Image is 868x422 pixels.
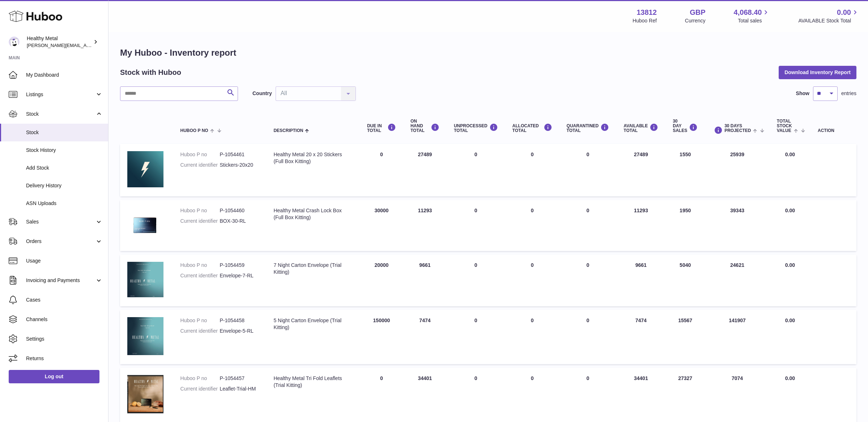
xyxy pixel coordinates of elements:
td: 0 [447,200,505,251]
h2: Stock with Huboo [120,68,181,77]
div: UNPROCESSED Total [454,123,498,133]
div: QUARANTINED Total [567,123,609,133]
dd: Envelope-5-RL [220,328,259,334]
span: 0 [587,317,590,323]
span: Add Stock [26,165,103,171]
span: 0 [587,375,590,381]
span: entries [841,90,856,97]
dd: P-1054457 [220,375,259,382]
td: 0 [505,310,559,364]
div: DUE IN TOTAL [367,123,396,133]
img: product image [127,262,163,297]
td: 0 [360,144,403,196]
dt: Huboo P no [180,317,220,324]
div: Huboo Ref [633,17,657,24]
div: Healthy Metal Tri Fold Leaflets (Trial Kitting) [273,375,352,389]
dt: Current identifier [180,162,220,169]
div: Action [818,128,849,133]
dt: Huboo P no [180,207,220,214]
dt: Huboo P no [180,375,220,382]
td: 5040 [665,255,705,306]
span: Usage [26,257,103,264]
span: Returns [26,355,103,362]
span: Description [273,128,303,133]
td: 150000 [360,310,403,364]
span: Orders [26,238,95,245]
dd: Envelope-7-RL [220,272,259,279]
span: Total stock value [777,119,792,133]
div: 30 DAY SALES [673,119,698,133]
img: product image [127,151,163,187]
td: 11293 [403,200,447,251]
span: Stock History [26,147,103,154]
span: Huboo P no [180,128,208,133]
td: 27489 [403,144,447,196]
td: 27489 [616,144,665,196]
td: 141907 [705,310,770,364]
dd: P-1054459 [220,262,259,269]
dd: P-1054460 [220,207,259,214]
td: 1550 [665,144,705,196]
span: AVAILABLE Stock Total [798,17,859,24]
span: 0.00 [785,208,795,213]
dd: Stickers-20x20 [220,162,259,169]
a: 4,068.40 Total sales [734,8,770,24]
span: 0.00 [785,317,795,323]
td: 9661 [616,255,665,306]
td: 7474 [403,310,447,364]
div: ALLOCATED Total [512,123,552,133]
span: 0.00 [785,262,795,268]
span: 30 DAYS PROJECTED [724,124,751,133]
div: Healthy Metal 20 x 20 Stickers (Full Box Kitting) [273,151,352,165]
span: Total sales [738,17,770,24]
img: jose@healthy-metal.com [9,37,20,47]
strong: 13812 [637,8,657,17]
span: My Dashboard [26,72,103,78]
td: 9661 [403,255,447,306]
label: Country [252,90,272,97]
td: 25939 [705,144,770,196]
td: 1950 [665,200,705,251]
dd: Leaflet-Trial-HM [220,385,259,392]
td: 39343 [705,200,770,251]
div: Healthy Metal [27,35,92,49]
td: 0 [447,255,505,306]
td: 15567 [665,310,705,364]
img: product image [127,207,163,242]
span: ASN Uploads [26,200,103,207]
td: 30000 [360,200,403,251]
td: 0 [447,144,505,196]
td: 24621 [705,255,770,306]
span: 0 [587,208,590,213]
span: 0.00 [785,152,795,157]
strong: GBP [690,8,705,17]
span: 0 [587,152,590,157]
dt: Current identifier [180,218,220,225]
span: Delivery History [26,182,103,189]
img: product image [127,317,163,355]
h1: My Huboo - Inventory report [120,47,856,59]
span: [PERSON_NAME][EMAIL_ADDRESS][DOMAIN_NAME] [27,42,145,48]
span: Invoicing and Payments [26,277,95,284]
div: Healthy Metal Crash Lock Box (Full Box Kitting) [273,207,352,221]
img: product image [127,375,163,413]
span: Stock [26,129,103,136]
div: ON HAND Total [410,119,439,133]
span: Stock [26,111,95,118]
span: 4,068.40 [734,8,762,17]
span: 0 [587,262,590,268]
label: Show [796,90,809,97]
div: 5 Night Carton Envelope (Trial Kitting) [273,317,352,331]
a: Log out [9,370,99,383]
dd: P-1054461 [220,151,259,158]
span: Sales [26,218,95,225]
span: Settings [26,336,103,342]
dt: Huboo P no [180,262,220,269]
dt: Huboo P no [180,151,220,158]
span: Listings [26,91,95,98]
td: 11293 [616,200,665,251]
span: 0.00 [785,375,795,381]
dt: Current identifier [180,272,220,279]
span: Cases [26,297,103,303]
button: Download Inventory Report [779,66,856,79]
